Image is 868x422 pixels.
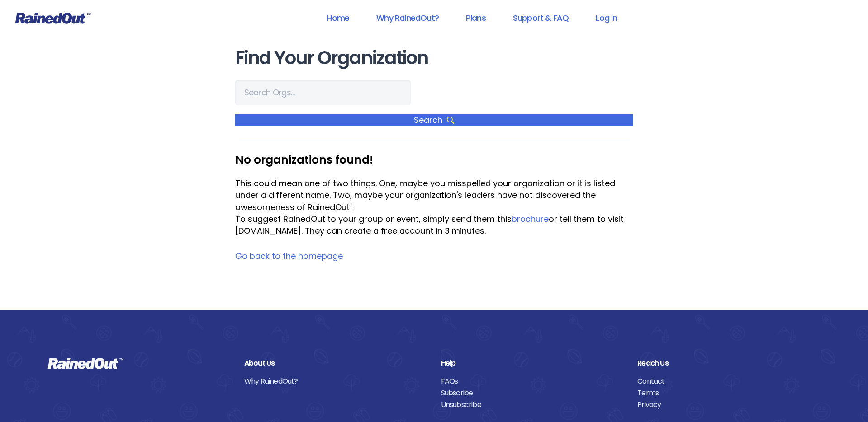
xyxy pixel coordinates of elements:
[235,154,633,166] h3: No organizations found!
[235,213,633,237] div: To suggest RainedOut to your group or event, simply send them this or tell them to visit [DOMAIN_...
[365,8,451,28] a: Why RainedOut?
[315,8,361,28] a: Home
[235,250,343,262] a: Go back to the homepage
[441,399,624,411] a: Unsubscribe
[244,375,427,387] a: Why RainedOut?
[244,357,427,369] div: About Us
[441,357,624,369] div: Help
[512,213,549,225] a: brochure
[235,178,633,213] div: This could mean one of two things. One, maybe you misspelled your organization or it is listed un...
[235,80,411,105] input: Search Orgs…
[637,357,821,369] div: Reach Us
[637,387,821,399] a: Terms
[584,8,629,28] a: Log In
[454,8,498,28] a: Plans
[235,48,633,68] h1: Find Your Organization
[441,375,624,387] a: FAQs
[441,387,624,399] a: Subscribe
[501,8,580,28] a: Support & FAQ
[235,114,633,126] span: Search
[637,399,821,411] a: Privacy
[637,375,821,387] a: Contact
